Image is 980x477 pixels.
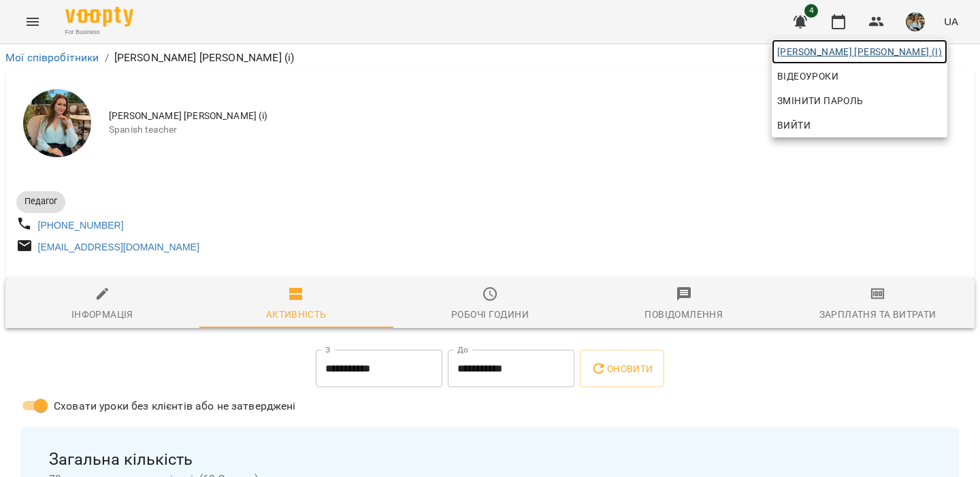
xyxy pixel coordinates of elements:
[777,44,942,60] span: [PERSON_NAME] [PERSON_NAME] (і)
[777,117,811,133] span: Вийти
[772,39,947,64] a: [PERSON_NAME] [PERSON_NAME] (і)
[772,113,947,137] button: Вийти
[777,93,942,109] span: Змінити пароль
[772,88,947,113] a: Змінити пароль
[772,64,844,88] a: Відеоуроки
[777,68,838,84] span: Відеоуроки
